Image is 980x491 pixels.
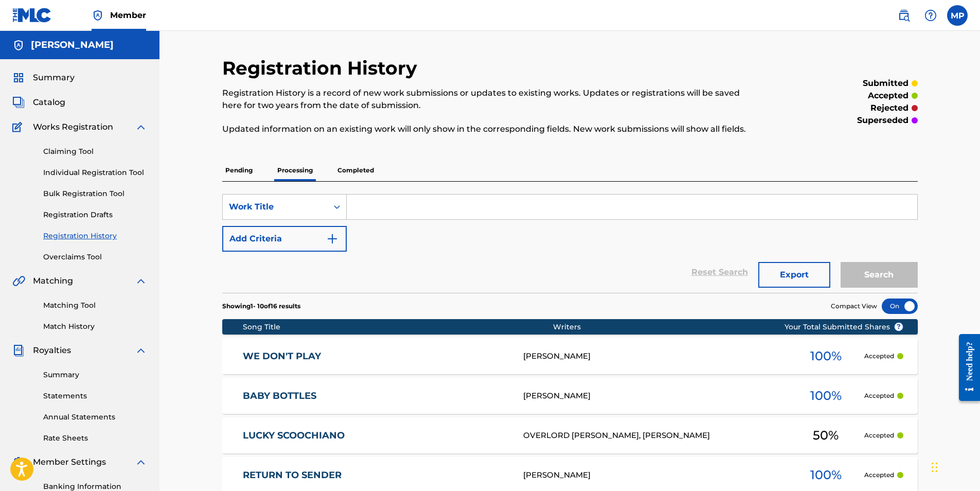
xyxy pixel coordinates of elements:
a: WE DON'T PLAY [243,350,509,362]
iframe: Resource Center [951,326,980,409]
span: 50 % [813,426,839,445]
iframe: Chat Widget [929,442,980,491]
img: MLC Logo [12,8,52,23]
p: Updated information on an existing work will only show in the corresponding fields. New work subm... [222,123,758,135]
a: Registration Drafts [43,209,147,220]
a: Claiming Tool [43,146,147,157]
div: Help [920,5,941,26]
div: Writers [553,322,817,332]
p: Accepted [864,470,894,480]
img: expand [135,275,147,287]
span: ? [895,323,903,331]
a: CatalogCatalog [12,96,65,109]
span: Compact View [831,302,877,311]
img: Accounts [12,39,25,51]
div: Drag [932,452,938,483]
p: Processing [274,160,316,181]
div: OVERLORD [PERSON_NAME], [PERSON_NAME] [523,430,788,442]
img: Top Rightsholder [92,9,104,22]
h2: Registration History [222,57,422,80]
span: Member [110,9,146,21]
p: Completed [334,160,377,181]
p: Registration History is a record of new work submissions or updates to existing works. Updates or... [222,87,758,112]
div: Song Title [243,322,553,332]
div: [PERSON_NAME] [523,469,788,481]
button: Export [758,262,830,288]
a: SummarySummary [12,72,75,84]
span: 100 % [810,387,842,405]
a: Rate Sheets [43,433,147,444]
img: search [898,9,910,22]
img: Matching [12,275,25,287]
span: Matching [33,275,73,287]
span: 100 % [810,347,842,365]
div: Work Title [229,201,322,213]
span: Summary [33,72,75,84]
a: BABY BOTTLES [243,390,509,402]
span: Your Total Submitted Shares [785,322,903,332]
p: Accepted [864,431,894,440]
p: Pending [222,160,256,181]
img: 9d2ae6d4665cec9f34b9.svg [326,233,338,245]
img: help [924,9,937,22]
a: Summary [43,370,147,380]
span: Catalog [33,96,65,109]
form: Search Form [222,194,918,293]
a: Registration History [43,231,147,241]
img: expand [135,344,147,357]
a: RETURN TO SENDER [243,469,509,481]
img: expand [135,456,147,468]
img: Works Registration [12,121,26,133]
a: Overclaims Tool [43,252,147,262]
h5: Martain Parker [31,39,114,51]
span: Works Registration [33,121,113,133]
a: Match History [43,321,147,332]
p: superseded [857,114,908,127]
div: [PERSON_NAME] [523,350,788,362]
a: Bulk Registration Tool [43,188,147,199]
a: Annual Statements [43,412,147,423]
span: 100 % [810,466,842,484]
span: Royalties [33,344,71,357]
p: Accepted [864,391,894,400]
a: Matching Tool [43,300,147,311]
a: Statements [43,391,147,401]
p: submitted [863,77,908,90]
p: rejected [870,102,908,114]
img: Royalties [12,344,25,357]
div: [PERSON_NAME] [523,390,788,402]
a: LUCKY SCOOCHIANO [243,430,509,442]
p: Showing 1 - 10 of 16 results [222,302,300,311]
a: Individual Registration Tool [43,167,147,178]
img: Summary [12,72,25,84]
img: Catalog [12,96,25,109]
span: Member Settings [33,456,106,468]
img: expand [135,121,147,133]
button: Add Criteria [222,226,347,252]
div: User Menu [947,5,968,26]
p: accepted [868,90,908,102]
p: Accepted [864,352,894,361]
a: Public Search [894,5,914,26]
img: Member Settings [12,456,25,468]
